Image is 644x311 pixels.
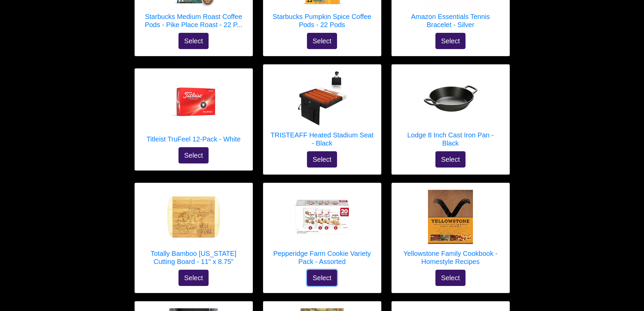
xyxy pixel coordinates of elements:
[307,151,337,168] button: Select
[146,75,240,147] a: Titleist TruFeel 12-Pack - White Titleist TruFeel 12-Pack - White
[178,270,209,286] button: Select
[295,190,349,244] img: Pepperidge Farm Cookie Variety Pack - Assorted
[295,71,349,126] img: TRISTEAFF Heated Stadium Seat - Black
[142,13,246,29] h5: Starbucks Medium Roast Coffee Pods - Pike Place Roast - 22 P...
[307,270,337,286] button: Select
[424,84,478,114] img: Lodge 8 Inch Cast Iron Pan - Black
[435,270,466,286] button: Select
[178,33,209,49] button: Select
[435,151,466,168] button: Select
[166,82,220,124] img: Titleist TruFeel 12-Pack - White
[399,13,503,29] h5: Amazon Essentials Tennis Bracelet - Silver
[435,33,466,49] button: Select
[178,147,209,163] button: Select
[270,249,374,266] h5: Pepperidge Farm Cookie Variety Pack - Assorted
[142,190,246,270] a: Totally Bamboo West Virginia Cutting Board - 11" x 8.75" Totally Bamboo [US_STATE] Cutting Board ...
[270,190,374,270] a: Pepperidge Farm Cookie Variety Pack - Assorted Pepperidge Farm Cookie Variety Pack - Assorted
[307,33,337,49] button: Select
[142,249,246,266] h5: Totally Bamboo [US_STATE] Cutting Board - 11" x 8.75"
[167,190,221,244] img: Totally Bamboo West Virginia Cutting Board - 11" x 8.75"
[270,71,374,151] a: TRISTEAFF Heated Stadium Seat - Black TRISTEAFF Heated Stadium Seat - Black
[424,190,478,244] img: Yellowstone Family Cookbook - Homestyle Recipes
[399,131,503,147] h5: Lodge 8 Inch Cast Iron Pan - Black
[399,71,503,151] a: Lodge 8 Inch Cast Iron Pan - Black Lodge 8 Inch Cast Iron Pan - Black
[270,13,374,29] h5: Starbucks Pumpkin Spice Coffee Pods - 22 Pods
[270,131,374,147] h5: TRISTEAFF Heated Stadium Seat - Black
[146,135,240,143] h5: Titleist TruFeel 12-Pack - White
[399,249,503,266] h5: Yellowstone Family Cookbook - Homestyle Recipes
[399,190,503,270] a: Yellowstone Family Cookbook - Homestyle Recipes Yellowstone Family Cookbook - Homestyle Recipes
